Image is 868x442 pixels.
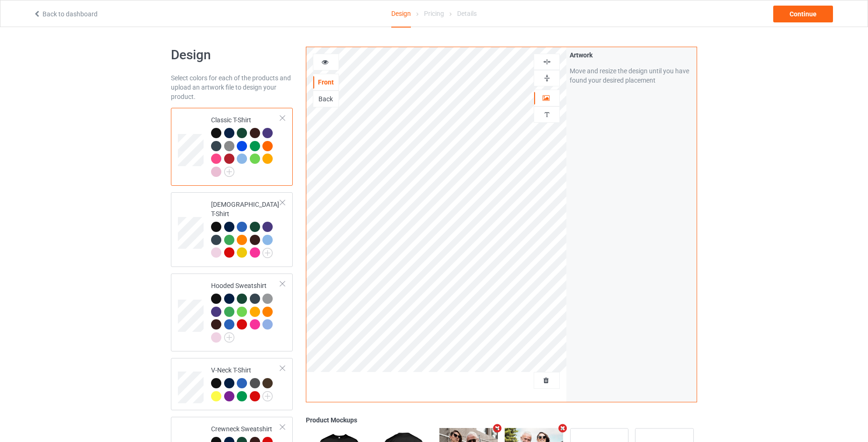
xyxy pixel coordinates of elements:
[171,47,293,63] h1: Design
[570,66,693,85] div: Move and resize the design until you have found your desired placement
[570,50,693,60] div: Artwork
[773,6,833,22] div: Continue
[224,332,234,343] img: svg+xml;base64,PD94bWwgdmVyc2lvbj0iMS4wIiBlbmNvZGluZz0iVVRGLTgiPz4KPHN2ZyB3aWR0aD0iMjJweCIgaGVpZ2...
[224,141,234,151] img: heather_texture.png
[492,423,503,433] i: Remove mockup
[211,115,281,176] div: Classic T-Shirt
[262,391,273,401] img: svg+xml;base64,PD94bWwgdmVyc2lvbj0iMS4wIiBlbmNvZGluZz0iVVRGLTgiPz4KPHN2ZyB3aWR0aD0iMjJweCIgaGVpZ2...
[171,108,293,186] div: Classic T-Shirt
[171,73,293,101] div: Select colors for each of the products and upload an artwork file to design your product.
[171,274,293,351] div: Hooded Sweatshirt
[424,0,444,27] div: Pricing
[543,74,551,83] img: svg%3E%0A
[543,110,551,119] img: svg%3E%0A
[211,365,281,400] div: V-Neck T-Shirt
[306,415,697,425] div: Product Mockups
[211,281,281,342] div: Hooded Sweatshirt
[313,94,339,104] div: Back
[313,77,339,87] div: Front
[224,167,234,177] img: svg+xml;base64,PD94bWwgdmVyc2lvbj0iMS4wIiBlbmNvZGluZz0iVVRGLTgiPz4KPHN2ZyB3aWR0aD0iMjJweCIgaGVpZ2...
[33,10,98,18] a: Back to dashboard
[262,248,273,258] img: svg+xml;base64,PD94bWwgdmVyc2lvbj0iMS4wIiBlbmNvZGluZz0iVVRGLTgiPz4KPHN2ZyB3aWR0aD0iMjJweCIgaGVpZ2...
[457,0,477,27] div: Details
[211,200,281,257] div: [DEMOGRAPHIC_DATA] T-Shirt
[543,57,551,66] img: svg%3E%0A
[171,192,293,267] div: [DEMOGRAPHIC_DATA] T-Shirt
[391,0,411,28] div: Design
[171,358,293,410] div: V-Neck T-Shirt
[557,423,568,433] i: Remove mockup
